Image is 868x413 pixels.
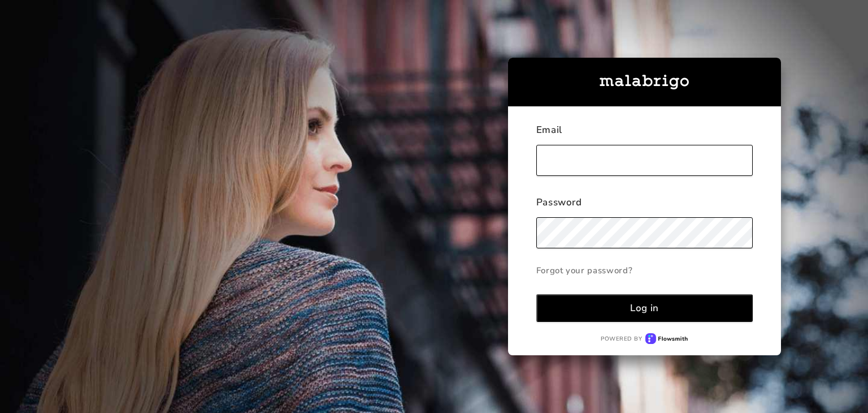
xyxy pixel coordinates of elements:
[600,75,689,89] img: malabrigo-logo
[630,302,659,315] div: Log in
[536,333,753,344] a: Powered byFlowsmith logo
[536,196,753,217] div: Password
[536,259,753,282] a: Forgot your password?
[645,333,688,344] img: Flowsmith logo
[536,294,753,322] button: Log in
[536,123,753,145] div: Email
[601,335,642,343] p: Powered by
